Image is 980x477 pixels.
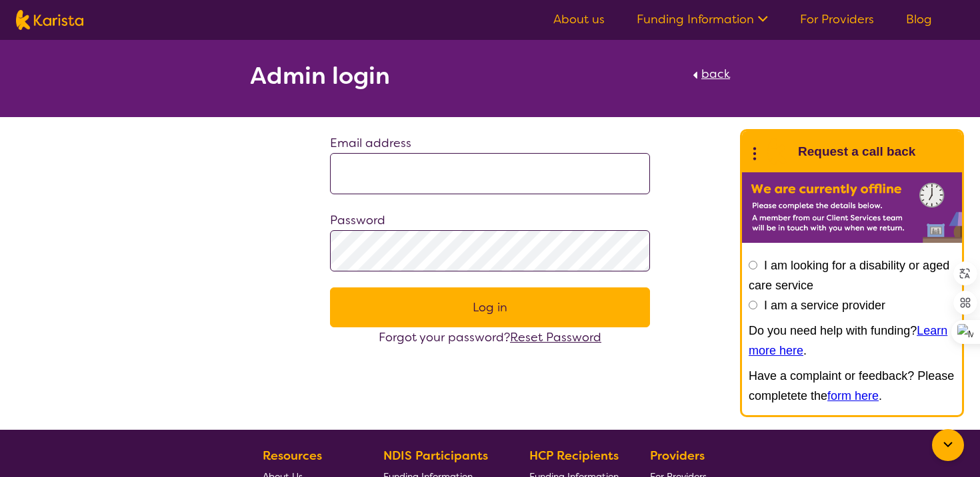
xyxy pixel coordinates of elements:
p: Do you need help with funding? . [749,321,955,361]
label: Email address [330,135,411,151]
label: Password [330,212,385,228]
img: Karista offline chat form to request call back [742,172,962,243]
a: For Providers [800,11,874,27]
img: Karista logo [16,10,83,30]
a: Reset Password [510,329,601,345]
a: back [689,64,730,93]
img: Karista [763,138,790,165]
div: Forgot your password? [330,327,650,347]
a: About us [553,11,605,27]
a: form here [827,389,879,402]
p: Have a complaint or feedback? Please completete the . [749,366,955,406]
h1: Request a call back [798,142,915,162]
a: Funding Information [637,11,768,27]
label: I am a service provider [764,299,885,312]
b: NDIS Participants [383,448,488,464]
b: Providers [650,448,705,464]
span: back [701,66,730,82]
button: Log in [330,287,650,327]
b: Resources [263,448,322,464]
label: I am looking for a disability or aged care service [749,259,949,292]
h2: Admin login [250,64,390,88]
b: HCP Recipients [529,448,619,464]
a: Blog [906,11,932,27]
